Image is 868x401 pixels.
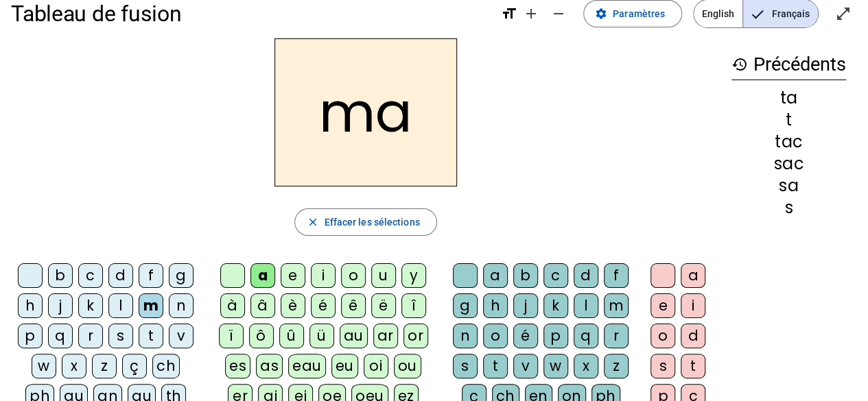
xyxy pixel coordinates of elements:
[681,354,705,378] div: t
[731,112,846,128] div: t
[48,263,73,288] div: b
[256,354,283,378] div: as
[543,324,568,348] div: p
[122,354,147,378] div: ç
[543,263,568,288] div: c
[62,354,86,378] div: x
[543,354,568,378] div: w
[309,324,334,348] div: ü
[523,5,539,22] mat-icon: add
[731,134,846,150] div: tac
[274,38,457,186] h2: ma
[281,293,305,318] div: è
[331,354,358,378] div: eu
[311,293,336,318] div: é
[453,354,478,378] div: s
[219,324,244,348] div: ï
[574,324,598,348] div: q
[152,354,180,378] div: ch
[279,324,304,348] div: û
[483,354,508,378] div: t
[731,156,846,172] div: sac
[650,354,675,378] div: s
[681,293,705,318] div: i
[731,178,846,194] div: sa
[108,324,133,348] div: s
[294,208,436,236] button: Effacer les sélections
[364,354,388,378] div: oi
[48,293,73,318] div: j
[613,5,665,22] span: Paramètres
[341,293,366,318] div: ê
[169,293,193,318] div: n
[574,263,598,288] div: d
[595,8,607,20] mat-icon: settings
[48,324,73,348] div: q
[513,354,538,378] div: v
[453,293,478,318] div: g
[483,293,508,318] div: h
[650,293,675,318] div: e
[550,5,567,22] mat-icon: remove
[169,263,193,288] div: g
[513,324,538,348] div: é
[220,293,245,318] div: à
[371,263,396,288] div: u
[32,354,56,378] div: w
[394,354,421,378] div: ou
[306,216,318,228] mat-icon: close
[513,293,538,318] div: j
[139,324,163,348] div: t
[249,324,274,348] div: ô
[288,354,326,378] div: eau
[453,324,478,348] div: n
[401,293,426,318] div: î
[108,293,133,318] div: l
[78,324,103,348] div: r
[731,56,748,73] mat-icon: history
[139,263,163,288] div: f
[139,293,163,318] div: m
[604,263,629,288] div: f
[604,293,629,318] div: m
[483,324,508,348] div: o
[340,324,368,348] div: au
[731,49,846,80] h3: Précédents
[483,263,508,288] div: a
[373,324,398,348] div: ar
[574,293,598,318] div: l
[341,263,366,288] div: o
[401,263,426,288] div: y
[18,324,43,348] div: p
[169,324,193,348] div: v
[78,293,103,318] div: k
[311,263,336,288] div: i
[604,324,629,348] div: r
[225,354,250,378] div: es
[574,354,598,378] div: x
[731,199,846,216] div: s
[731,90,846,106] div: ta
[18,293,43,318] div: h
[250,293,275,318] div: â
[501,5,517,22] mat-icon: format_size
[513,263,538,288] div: b
[543,293,568,318] div: k
[403,324,428,348] div: or
[604,354,629,378] div: z
[324,214,419,230] span: Effacer les sélections
[78,263,103,288] div: c
[681,324,705,348] div: d
[650,324,675,348] div: o
[835,5,852,22] mat-icon: open_in_full
[371,293,396,318] div: ë
[108,263,133,288] div: d
[92,354,117,378] div: z
[250,263,275,288] div: a
[681,263,705,288] div: a
[281,263,305,288] div: e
